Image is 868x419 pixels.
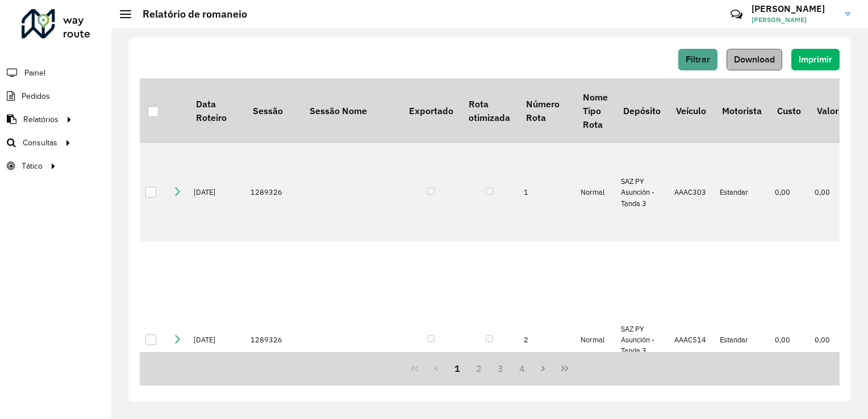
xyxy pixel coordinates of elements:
span: Pedidos [22,90,50,102]
span: [PERSON_NAME] [752,15,837,25]
th: Valor [809,78,846,143]
button: 4 [511,358,533,379]
h3: [PERSON_NAME] [752,3,837,14]
th: Data Roteiro [188,78,245,143]
button: 1 [447,358,469,379]
td: SAZ PY Asunción - Tanda 3 [615,143,668,242]
th: Exportado [401,78,461,143]
th: Motorista [714,78,769,143]
th: Sessão [245,78,302,143]
span: Relatórios [23,114,59,125]
td: 1 [518,143,575,242]
span: Download [734,55,775,64]
td: 0,00 [809,143,846,242]
td: 1289326 [245,143,302,242]
button: 3 [490,358,511,379]
th: Sessão Nome [302,78,401,143]
th: Depósito [615,78,668,143]
button: 2 [468,358,490,379]
th: Rota otimizada [461,78,518,143]
td: [DATE] [188,143,245,242]
button: Last Page [554,358,575,379]
th: Veículo [669,78,714,143]
td: Normal [575,143,615,242]
td: AAAC303 [669,143,714,242]
span: Tático [22,160,43,172]
button: Download [727,49,782,70]
a: Contato Rápido [724,2,749,27]
th: Número Rota [518,78,575,143]
td: Estandar [714,143,769,242]
span: Imprimir [799,55,832,64]
h2: Relatório de romaneio [131,8,247,20]
button: Imprimir [791,49,840,70]
td: 0,00 [769,143,808,242]
th: Nome Tipo Rota [575,78,615,143]
span: Filtrar [686,55,710,64]
span: Consultas [23,137,57,149]
th: Custo [769,78,808,143]
span: Painel [24,67,45,79]
button: Next Page [532,358,554,379]
button: Filtrar [678,49,717,70]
